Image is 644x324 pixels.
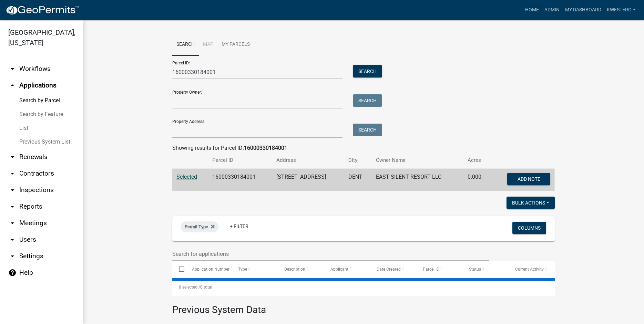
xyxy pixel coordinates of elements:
a: My Dashboard [562,3,604,17]
datatable-header-cell: Date Created [370,261,416,278]
td: EAST SILENT RESORT LLC [372,169,463,191]
i: arrow_drop_down [8,202,17,211]
i: arrow_drop_down [8,236,17,244]
a: Admin [542,3,562,17]
th: Owner Name [372,152,463,168]
th: Address [272,152,344,168]
i: arrow_drop_up [8,81,17,90]
span: Add Note [518,176,540,182]
span: Description [284,267,305,272]
span: Application Number [192,267,229,272]
a: + Filter [224,220,254,232]
span: Status [469,267,481,272]
i: help [8,269,17,277]
a: Home [522,3,542,17]
datatable-header-cell: Select [172,261,185,278]
datatable-header-cell: Type [232,261,278,278]
strong: 16000330184001 [244,145,287,151]
a: Selected [176,174,197,180]
button: Search [353,94,382,107]
datatable-header-cell: Parcel ID [416,261,462,278]
div: 0 total [172,279,555,296]
span: Current Activity [515,267,544,272]
span: 0 selected / [179,285,200,290]
div: Showing results for Parcel ID: [172,144,555,152]
td: DENT [344,169,372,191]
i: arrow_drop_down [8,65,17,73]
a: Search [172,34,199,56]
span: Parcel ID [423,267,439,272]
i: arrow_drop_down [8,252,17,260]
button: Search [353,65,382,77]
datatable-header-cell: Status [462,261,509,278]
input: Search for applications [172,247,489,261]
i: arrow_drop_down [8,219,17,227]
a: kwesterg [604,3,638,17]
span: Type [238,267,247,272]
button: Search [353,124,382,136]
td: 0.000 [463,169,491,191]
th: Parcel ID [208,152,272,168]
datatable-header-cell: Current Activity [509,261,555,278]
button: Columns [512,222,546,234]
th: Acres [463,152,491,168]
span: Date Created [377,267,401,272]
datatable-header-cell: Applicant [324,261,370,278]
datatable-header-cell: Application Number [185,261,232,278]
button: Bulk Actions [507,197,555,209]
button: Add Note [507,173,550,185]
datatable-header-cell: Description [278,261,324,278]
i: arrow_drop_down [8,186,17,194]
h3: Previous System Data [172,296,555,317]
i: arrow_drop_down [8,169,17,178]
td: [STREET_ADDRESS] [272,169,344,191]
span: Applicant [330,267,348,272]
a: My Parcels [217,34,254,56]
i: arrow_drop_down [8,153,17,161]
td: 16000330184001 [208,169,272,191]
th: City [344,152,372,168]
span: Permit Type [185,224,208,229]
